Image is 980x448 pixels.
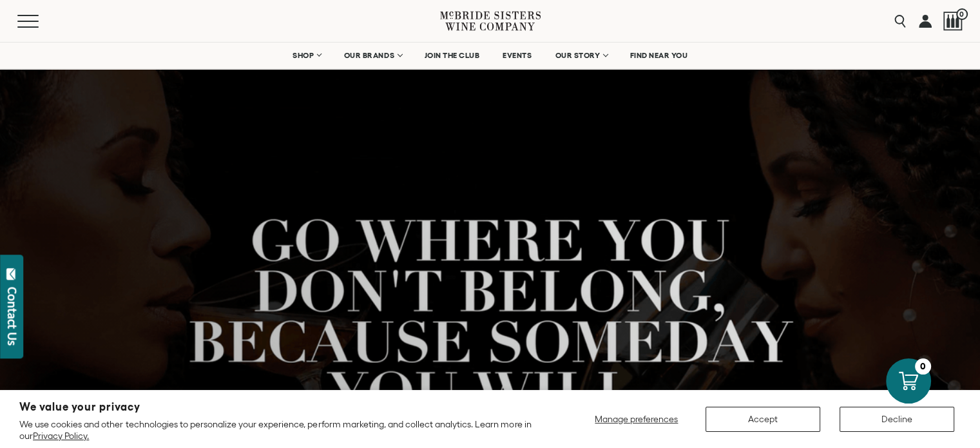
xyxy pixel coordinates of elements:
[416,43,488,68] a: JOIN THE CLUB
[284,43,329,68] a: SHOP
[293,51,314,60] span: SHOP
[33,431,89,441] a: Privacy Policy.
[595,414,678,424] span: Manage preferences
[425,51,480,60] span: JOIN THE CLUB
[587,407,686,432] button: Manage preferences
[956,8,968,20] span: 0
[336,43,410,68] a: OUR BRANDS
[19,402,540,413] h2: We value your privacy
[915,358,931,375] div: 0
[840,407,954,432] button: Decline
[622,43,697,68] a: FIND NEAR YOU
[6,287,19,346] div: Contact Us
[17,15,64,28] button: Mobile Menu Trigger
[706,407,820,432] button: Accept
[19,418,540,442] p: We use cookies and other technologies to personalize your experience, perform marketing, and coll...
[546,43,615,68] a: OUR STORY
[503,51,532,60] span: EVENTS
[494,43,540,68] a: EVENTS
[630,51,688,60] span: FIND NEAR YOU
[555,51,600,60] span: OUR STORY
[344,51,394,60] span: OUR BRANDS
